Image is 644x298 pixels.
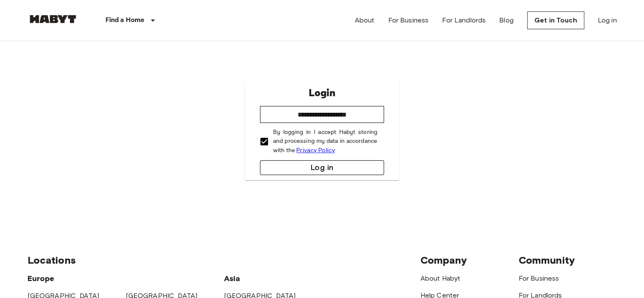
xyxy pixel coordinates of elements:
[527,11,584,29] a: Get in Touch
[598,15,617,25] a: Log in
[499,15,514,25] a: Blog
[355,15,375,25] a: About
[519,254,575,266] span: Community
[224,274,240,283] span: Asia
[420,254,467,266] span: Company
[273,128,377,155] p: By logging in I accept Habyt storing and processing my data in accordance with the
[105,15,145,25] p: Find a Home
[296,147,335,154] a: Privacy Policy
[420,274,461,282] a: About Habyt
[28,254,76,266] span: Locations
[260,160,384,175] button: Log in
[308,86,335,101] p: Login
[28,274,55,283] span: Europe
[519,274,559,282] a: For Business
[28,15,78,23] img: Habyt
[442,15,486,25] a: For Landlords
[388,15,428,25] a: For Business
